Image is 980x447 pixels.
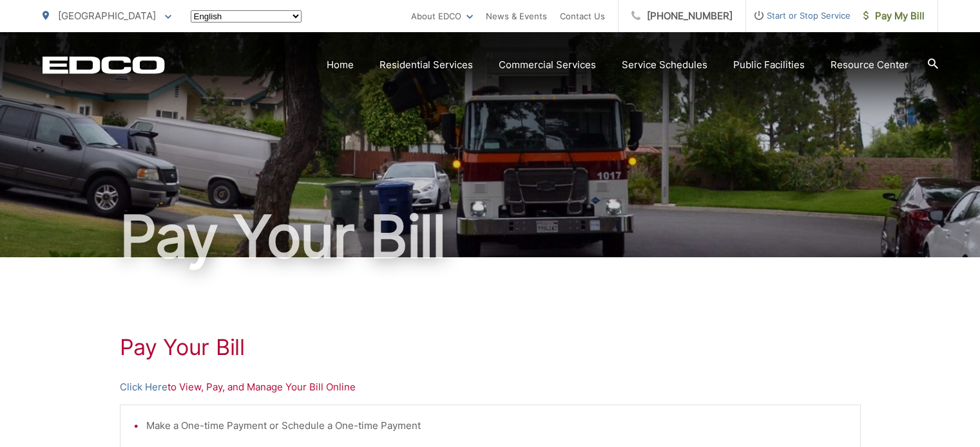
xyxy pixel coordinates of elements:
[146,418,847,433] li: Make a One-time Payment or Schedule a One-time Payment
[43,205,938,269] h1: Pay Your Bill
[560,8,605,24] a: Contact Us
[191,10,302,23] select: Select a language
[831,57,908,73] a: Resource Center
[120,334,861,360] h1: Pay Your Bill
[120,379,168,395] a: Click Here
[120,379,861,395] p: to View, Pay, and Manage Your Bill Online
[486,8,547,24] a: News & Events
[58,10,156,22] span: [GEOGRAPHIC_DATA]
[863,8,925,24] span: Pay My Bill
[411,8,473,24] a: About EDCO
[733,57,805,73] a: Public Facilities
[327,57,354,73] a: Home
[380,57,473,73] a: Residential Services
[499,57,596,73] a: Commercial Services
[43,56,165,74] a: EDCD logo. Return to the homepage.
[622,57,707,73] a: Service Schedules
